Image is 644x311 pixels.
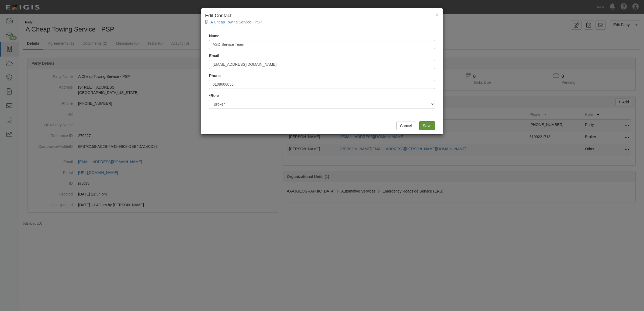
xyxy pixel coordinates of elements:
button: Close [436,12,439,18]
label: Name [209,33,219,39]
a: A Cheap Towing Service - PSP [210,20,262,24]
label: Email [209,53,219,58]
input: Save [419,121,435,130]
h4: Edit Contact [205,12,439,19]
label: Role [209,93,219,98]
span: × [436,12,439,18]
label: Phone [209,73,221,78]
abbr: required [209,93,210,98]
button: Cancel [396,121,415,130]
